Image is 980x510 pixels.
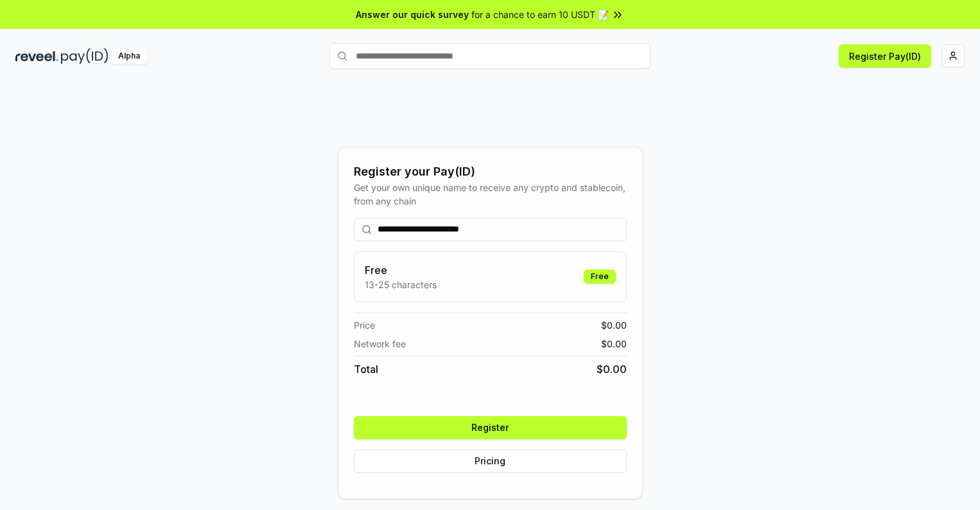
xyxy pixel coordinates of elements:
[356,8,469,21] span: Answer our quick survey
[354,361,378,377] span: Total
[601,318,627,332] span: $ 0.00
[15,48,58,64] img: reveel_dark
[597,361,627,377] span: $ 0.00
[354,450,627,473] button: Pricing
[354,163,627,181] div: Register your Pay(ID)
[839,44,931,68] button: Register Pay(ID)
[354,318,375,332] span: Price
[111,48,147,64] div: Alpha
[471,8,609,21] span: for a chance to earn 10 USDT 📝
[354,181,627,208] div: Get your own unique name to receive any crypto and stablecoin, from any chain
[354,416,627,439] button: Register
[365,262,437,278] h3: Free
[365,278,437,291] p: 13-25 characters
[601,337,627,351] span: $ 0.00
[584,269,616,284] div: Free
[61,48,109,64] img: pay_id
[354,337,406,351] span: Network fee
